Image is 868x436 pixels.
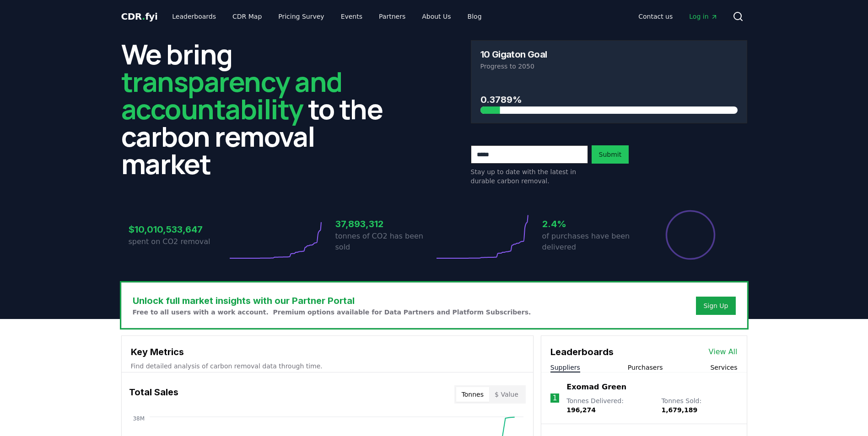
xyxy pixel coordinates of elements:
h2: We bring to the carbon removal market [121,40,398,177]
a: About Us [415,8,458,25]
span: . [142,11,145,22]
span: 196,274 [566,406,596,414]
h3: $10,010,533,647 [129,223,227,236]
a: Sign Up [703,301,728,310]
h3: Key Metrics [131,345,524,359]
a: CDR Map [225,8,269,25]
p: Stay up to date with the latest in durable carbon removal. [471,167,588,186]
button: Sign Up [696,297,735,315]
a: Exomad Green [566,382,626,393]
h3: 0.3789% [480,93,738,106]
a: Events [334,8,370,25]
span: transparency and accountability [121,63,342,128]
a: Log in [682,8,725,25]
nav: Main [165,8,489,25]
h3: Unlock full market insights with our Partner Portal [133,294,531,308]
p: Tonnes Delivered : [566,396,652,415]
h3: Total Sales [129,385,178,404]
p: spent on CO2 removal [129,236,227,247]
button: Tonnes [456,387,489,402]
button: Submit [592,145,629,164]
a: Leaderboards [165,8,223,25]
a: Pricing Survey [271,8,331,25]
div: Percentage of sales delivered [665,209,716,261]
a: CDR.fyi [121,10,158,23]
a: View All [709,346,738,357]
h3: 10 Gigaton Goal [480,50,547,59]
p: of purchases have been delivered [542,231,641,253]
span: 1,679,189 [661,406,697,414]
p: tonnes of CO2 has been sold [335,231,434,253]
p: Progress to 2050 [480,62,738,71]
button: $ Value [489,387,524,402]
a: Contact us [631,8,680,25]
p: 1 [552,393,557,404]
h3: 37,893,312 [335,217,434,231]
a: Blog [460,8,489,25]
a: Partners [372,8,413,25]
h3: Leaderboards [550,345,614,359]
tspan: 38M [133,415,145,422]
button: Services [710,363,737,372]
span: Log in [689,12,717,21]
button: Suppliers [550,363,580,372]
button: Purchasers [628,363,663,372]
span: CDR fyi [121,11,158,22]
h3: 2.4% [542,217,641,231]
p: Tonnes Sold : [661,396,737,415]
nav: Main [631,8,725,25]
p: Find detailed analysis of carbon removal data through time. [131,362,524,371]
p: Free to all users with a work account. Premium options available for Data Partners and Platform S... [133,308,531,317]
